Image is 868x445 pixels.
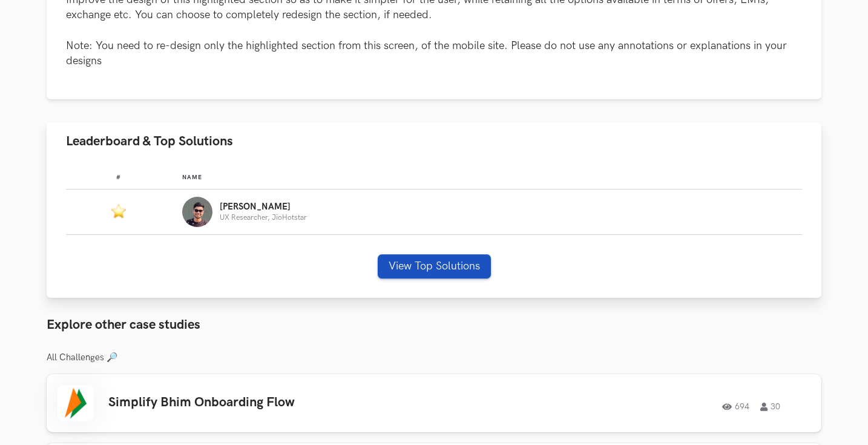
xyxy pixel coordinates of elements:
[47,160,821,298] div: Leaderboard & Top Solutions
[760,403,780,411] span: 30
[220,214,307,222] p: UX Researcher, JioHotstar
[111,203,126,219] img: Featured
[722,403,749,411] span: 694
[47,374,821,432] a: Simplify Bhim Onboarding Flow69430
[66,133,233,150] span: Leaderboard & Top Solutions
[108,395,452,410] h3: Simplify Bhim Onboarding Flow
[47,352,821,363] h3: All Challenges 🔎
[378,254,491,279] button: View Top Solutions
[47,317,821,333] h3: Explore other case studies
[220,202,307,212] p: [PERSON_NAME]
[182,197,212,227] img: Profile photo
[182,174,202,181] span: Name
[116,174,121,181] span: #
[47,122,821,160] button: Leaderboard & Top Solutions
[66,164,802,235] table: Leaderboard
